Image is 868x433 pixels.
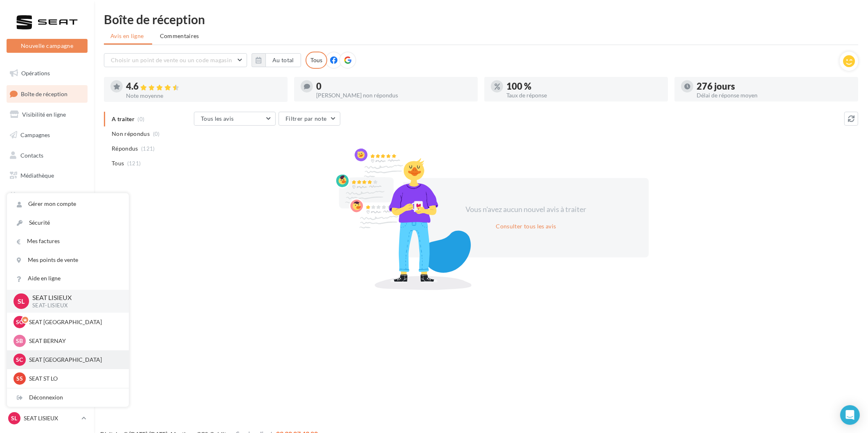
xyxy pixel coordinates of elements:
[306,52,327,69] div: Tous
[32,293,116,302] p: SEAT LISIEUX
[16,337,23,345] span: SB
[5,85,89,103] a: Boîte de réception
[7,251,129,269] a: Mes points de vente
[5,147,89,164] a: Contacts
[7,388,129,407] div: Déconnexion
[104,53,247,67] button: Choisir un point de vente ou un code magasin
[506,92,661,98] div: Taux de réponse
[127,160,141,167] span: (121)
[265,53,301,67] button: Au total
[7,214,129,232] a: Sécurité
[252,53,301,67] button: Au total
[111,56,232,63] span: Choisir un point de vente ou un code magasin
[21,90,67,97] span: Boîte de réception
[5,167,89,184] a: Médiathèque
[7,269,129,288] a: Aide en ligne
[141,145,155,152] span: (121)
[153,131,160,137] span: (0)
[16,374,23,383] span: SS
[840,405,860,425] div: Open Intercom Messenger
[5,235,89,259] a: Campagnes DataOnDemand
[697,82,852,91] div: 276 jours
[21,70,50,77] span: Opérations
[201,115,234,122] span: Tous les avis
[11,414,18,422] span: SL
[29,374,119,383] p: SEAT ST LO
[316,92,471,98] div: [PERSON_NAME] non répondus
[16,318,23,326] span: SC
[20,192,48,199] span: Calendrier
[7,232,129,250] a: Mes factures
[697,92,852,98] div: Délai de réponse moyen
[112,144,138,153] span: Répondus
[5,65,89,82] a: Opérations
[7,195,129,213] a: Gérer mon compte
[5,187,89,205] a: Calendrier
[20,131,50,138] span: Campagnes
[492,221,559,231] button: Consulter tous les avis
[5,106,89,123] a: Visibilité en ligne
[29,337,119,345] p: SEAT BERNAY
[126,82,281,91] div: 4.6
[194,112,276,126] button: Tous les avis
[7,39,88,53] button: Nouvelle campagne
[506,82,661,91] div: 100 %
[16,356,23,364] span: SC
[5,126,89,144] a: Campagnes
[160,32,199,40] span: Commentaires
[5,208,89,232] a: PLV et print personnalisable
[22,111,66,118] span: Visibilité en ligne
[112,130,150,138] span: Non répondus
[18,296,25,306] span: SL
[126,93,281,99] div: Note moyenne
[456,204,596,215] div: Vous n'avez aucun nouvel avis à traiter
[24,414,78,422] p: SEAT LISIEUX
[29,318,119,326] p: SEAT [GEOGRAPHIC_DATA]
[20,151,43,158] span: Contacts
[104,13,858,25] div: Boîte de réception
[112,159,124,167] span: Tous
[32,302,116,309] p: SEAT-LISIEUX
[29,356,119,364] p: SEAT [GEOGRAPHIC_DATA]
[20,172,54,179] span: Médiathèque
[316,82,471,91] div: 0
[7,410,88,426] a: SL SEAT LISIEUX
[279,112,340,126] button: Filtrer par note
